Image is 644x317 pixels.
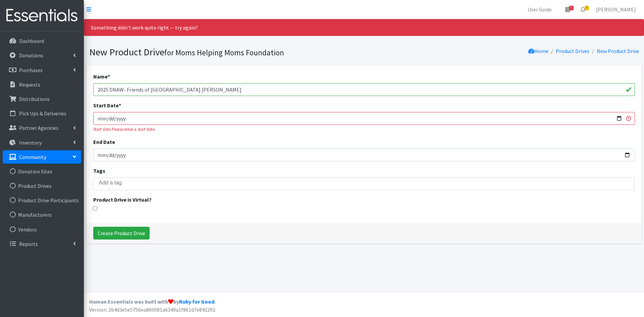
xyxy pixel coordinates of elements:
p: Donations [19,52,43,59]
p: Pick Ups & Deliveries [19,110,66,117]
a: User Guide [522,3,557,16]
label: Tags [93,167,105,175]
strong: Human Essentials was built with by . [89,298,216,305]
p: Requests [19,81,40,88]
div: Start date Please enter a start date. [93,126,635,133]
input: Create Product Drive [93,227,150,240]
abbr: required [108,73,110,80]
a: 6 [560,3,575,16]
a: Product Drive Participants [3,194,81,207]
a: Distributions [3,92,81,106]
a: New Product Drive [597,48,639,54]
a: Donation Sites [3,165,81,178]
a: Requests [3,78,81,91]
p: Inventory [19,139,42,146]
span: 6 [569,6,574,10]
a: Manufacturers [3,208,81,221]
a: Inventory [3,136,81,149]
p: Distributions [19,96,50,102]
a: Product Drives [3,179,81,193]
label: Name [93,72,110,81]
a: Community [3,150,81,164]
a: Home [528,48,548,54]
a: Ruby for Good [179,298,214,305]
label: End Date [93,138,115,146]
span: Version: 2b4d3e5e5756ea860081a6349a1f861d7e842292 [89,306,215,313]
a: Purchases [3,63,81,77]
a: Product Drives [556,48,589,54]
a: Partner Agencies [3,121,81,135]
p: Community [19,154,46,160]
div: Something didn't work quite right -- try again? [84,19,644,36]
span: 9 [585,6,589,10]
a: [PERSON_NAME] [591,3,641,16]
a: 9 [575,3,591,16]
p: Reports [19,241,38,247]
label: Product Drive is Virtual? [93,196,152,204]
h1: New Product Drive [89,46,362,58]
input: Add a tag [99,180,638,186]
a: Donations [3,49,81,62]
p: Dashboard [19,38,44,44]
label: Start Date [93,101,121,109]
abbr: required [119,102,121,109]
a: Vendors [3,223,81,236]
a: Pick Ups & Deliveries [3,107,81,120]
p: Purchases [19,67,43,73]
img: HumanEssentials [3,4,81,27]
a: Reports [3,237,81,251]
small: for Moms Helping Moms Foundation [164,48,284,57]
p: Partner Agencies [19,124,58,131]
a: Dashboard [3,34,81,48]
